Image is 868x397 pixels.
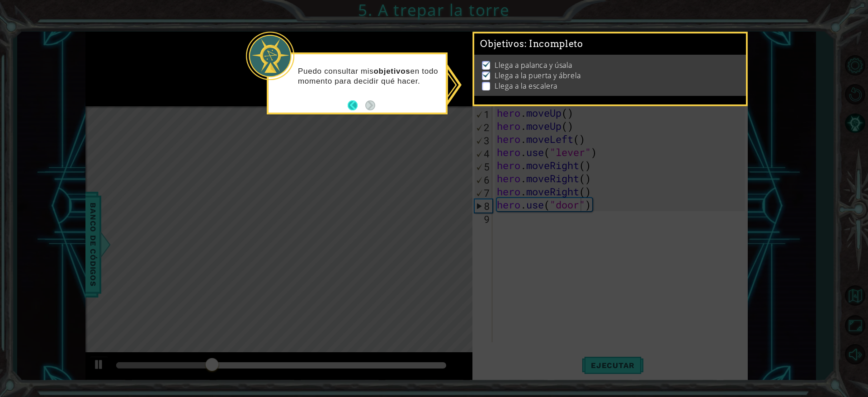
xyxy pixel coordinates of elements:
[482,60,491,67] img: Check mark for checkbox
[495,60,572,70] p: Llega a palanca y úsala
[482,71,491,78] img: Check mark for checkbox
[495,81,557,91] p: Llega a la escalera
[348,100,365,110] button: Back
[298,66,439,86] p: Puedo consultar mis en todo momento para decidir qué hacer.
[480,38,583,50] span: Objetivos
[524,38,583,49] span: : Incompleto
[365,100,375,110] button: Next
[495,71,580,80] p: Llega a la puerta y ábrela
[374,67,410,76] strong: objetivos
